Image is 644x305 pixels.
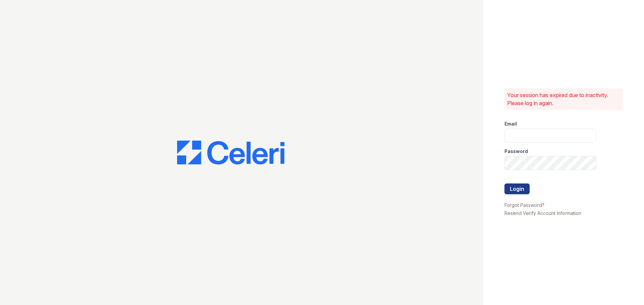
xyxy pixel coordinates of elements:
a: Forgot Password? [504,202,544,208]
label: Password [504,148,528,155]
label: Email [504,121,517,127]
button: Login [504,183,530,194]
img: CE_Logo_Blue-a8612792a0a2168367f1c8372b55b34899dd931a85d93a1a3d3e32e68fde9ad4.png [177,141,284,165]
p: Your session has expired due to inactivity. Please log in again. [507,91,620,107]
a: Resend Verify Account Information [504,210,581,216]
